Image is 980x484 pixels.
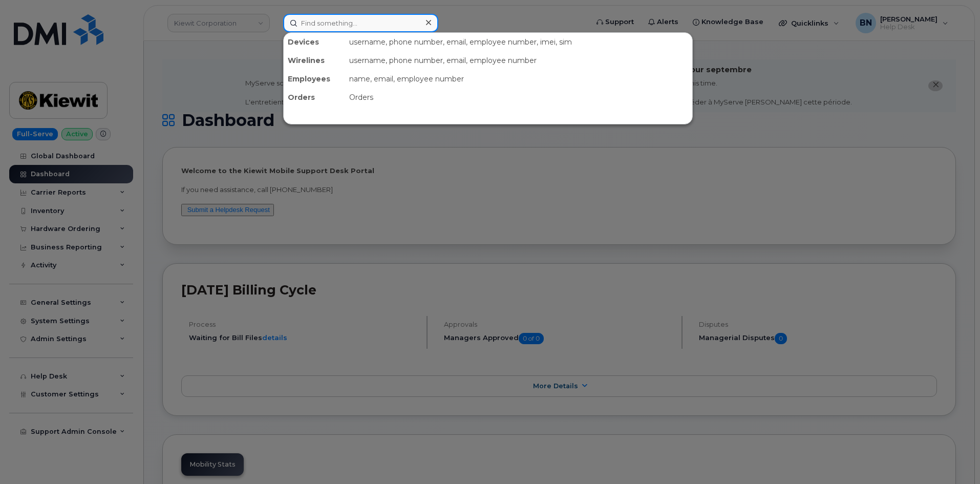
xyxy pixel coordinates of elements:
[284,51,345,70] div: Wirelines
[345,88,692,107] div: Orders
[284,33,345,51] div: Devices
[935,439,972,476] iframe: Messenger Launcher
[345,51,692,70] div: username, phone number, email, employee number
[345,70,692,88] div: name, email, employee number
[284,70,345,88] div: Employees
[345,33,692,51] div: username, phone number, email, employee number, imei, sim
[284,88,345,107] div: Orders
